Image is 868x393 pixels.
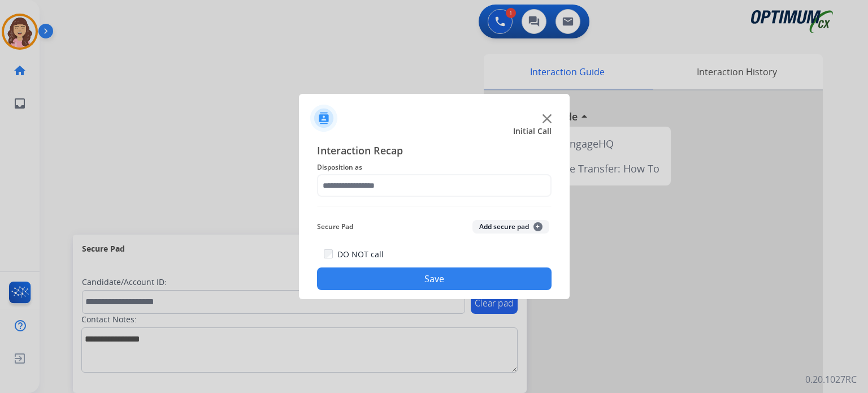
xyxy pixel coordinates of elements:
[317,220,353,234] span: Secure Pad
[805,373,857,386] p: 0.20.1027RC
[533,222,542,231] span: +
[337,249,384,260] label: DO NOT call
[513,126,552,137] span: Initial Call
[317,161,552,174] span: Disposition as
[317,267,552,290] button: Save
[317,142,552,161] span: Interaction Recap
[472,220,549,234] button: Add secure pad+
[310,105,337,132] img: contactIcon
[317,206,552,206] img: contact-recap-line.svg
